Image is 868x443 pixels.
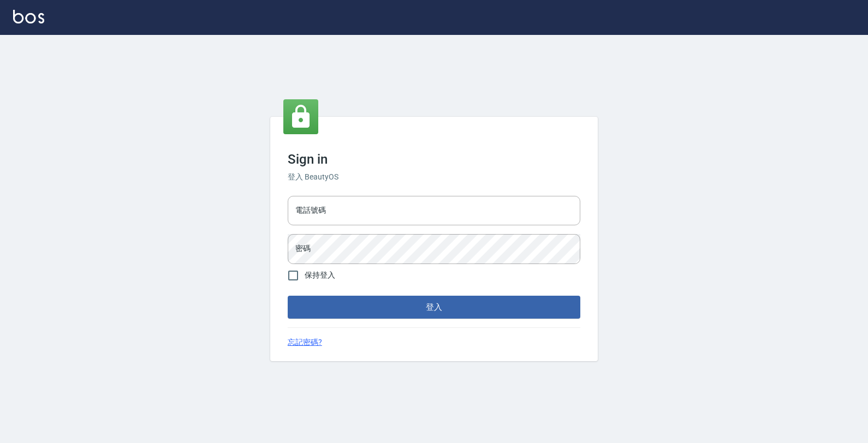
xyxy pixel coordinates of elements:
a: 忘記密碼? [288,337,322,348]
span: 保持登入 [305,270,335,281]
h6: 登入 BeautyOS [288,171,580,183]
h3: Sign in [288,152,580,167]
img: Logo [13,10,44,23]
button: 登入 [288,296,580,319]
